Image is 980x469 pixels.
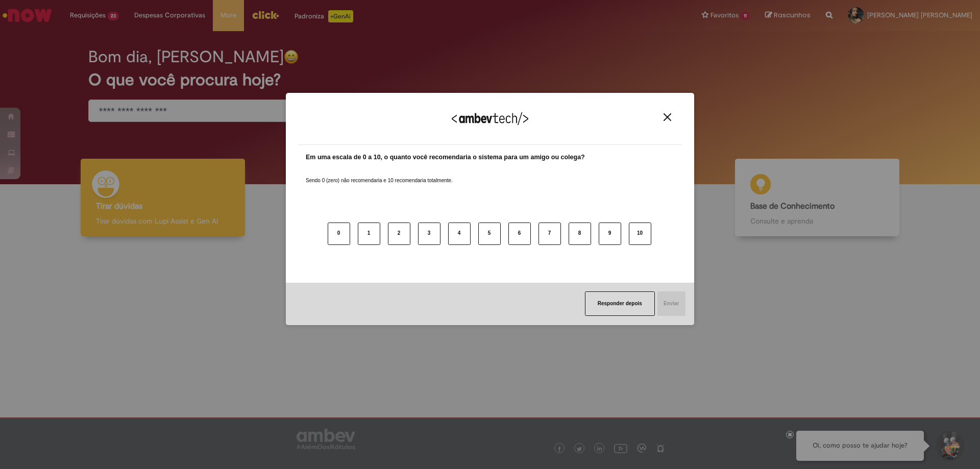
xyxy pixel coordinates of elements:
[629,223,651,245] button: 10
[569,223,591,245] button: 8
[508,223,531,245] button: 6
[538,223,561,245] button: 7
[664,113,671,121] img: Close
[388,223,410,245] button: 2
[448,223,471,245] button: 4
[585,291,655,316] button: Responder depois
[306,165,453,184] label: Sendo 0 (zero) não recomendaria e 10 recomendaria totalmente.
[599,223,621,245] button: 9
[660,113,674,121] button: Close
[358,223,380,245] button: 1
[418,223,440,245] button: 3
[328,223,350,245] button: 0
[306,153,585,162] label: Em uma escala de 0 a 10, o quanto você recomendaria o sistema para um amigo ou colega?
[478,223,501,245] button: 5
[452,112,528,125] img: Logo Ambevtech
